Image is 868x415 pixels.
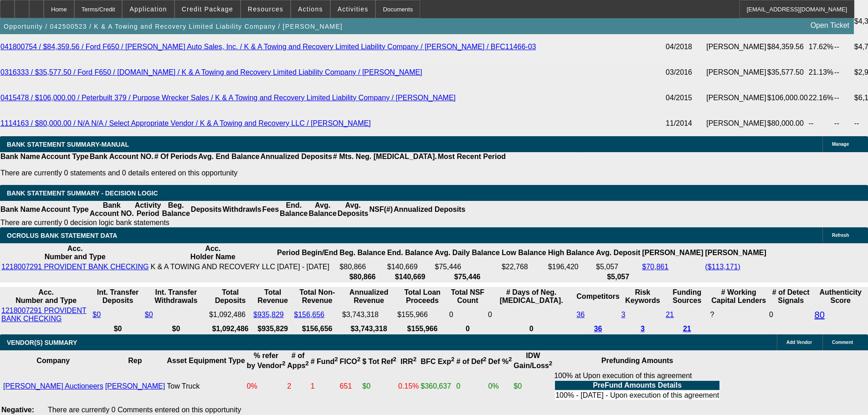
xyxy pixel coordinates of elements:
[260,152,332,161] th: Annualized Deposits
[182,5,233,13] span: Credit Package
[337,201,369,218] th: Avg. Deposits
[150,244,276,261] th: Acc. Holder Name
[401,358,416,365] b: IRR
[456,371,487,401] td: 0
[310,371,339,401] td: 1
[48,406,241,414] span: There are currently 0 Comments entered on this opportunity
[339,244,385,261] th: Beg. Balance
[144,288,208,305] th: Int. Transfer Withdrawals
[449,288,487,305] th: Sum of the Total NSF Count and Total Overdraft Fee Count from Ocrolus
[311,358,338,365] b: # Fund
[397,324,448,333] th: $155,966
[342,288,396,305] th: Annualized Revenue
[92,288,144,305] th: Int. Transfer Deposits
[279,201,308,218] th: End. Balance
[0,169,506,177] p: There are currently 0 statements and 0 details entered on this opportunity
[1,307,87,323] a: 1218007291 PROVIDENT BANK CHECKING
[331,0,375,18] button: Activities
[665,85,706,111] td: 04/2015
[333,152,437,161] th: # Mts. Neg. [MEDICAL_DATA].
[413,356,416,363] sup: 2
[808,60,834,85] td: 21.13%
[601,357,673,364] b: Prefunding Amounts
[387,262,433,272] td: $140,669
[488,358,512,365] b: Def %
[36,357,70,364] b: Company
[666,311,674,318] a: 21
[834,60,854,85] td: --
[621,311,626,318] a: 3
[554,372,720,401] div: 100% at Upon execution of this agreement
[488,324,575,333] th: 0
[513,371,553,401] td: $0
[342,324,396,333] th: $3,743,318
[434,272,500,282] th: $75,446
[209,288,252,305] th: Total Deposits
[123,0,174,18] button: Application
[641,325,645,333] a: 3
[1,288,91,305] th: Acc. Number and Type
[291,0,330,18] button: Actions
[92,324,144,333] th: $0
[434,262,500,272] td: $75,446
[89,152,154,161] th: Bank Account NO.
[767,60,808,85] td: $35,577.50
[92,311,101,318] a: $0
[293,324,341,333] th: $156,656
[548,244,595,261] th: High Balance
[144,324,208,333] th: $0
[154,152,198,161] th: # Of Periods
[488,306,575,323] td: 0
[294,311,324,318] a: $156,656
[308,201,337,218] th: Avg. Balance
[190,201,222,218] th: Deposits
[449,306,487,323] td: 0
[161,201,190,218] th: Beg. Balance
[508,356,512,363] sup: 2
[41,152,89,161] th: Account Type
[807,18,853,33] a: Open Ticket
[767,34,808,60] td: $84,359.56
[342,311,395,319] div: $3,743,318
[1,406,34,414] b: Negative:
[769,306,813,323] td: 0
[253,311,284,318] a: $935,829
[277,244,338,261] th: Period Begin/End
[105,382,165,390] a: [PERSON_NAME]
[434,244,500,261] th: Avg. Daily Balance
[593,381,682,389] b: PreFund Amounts Details
[594,325,602,333] a: 36
[665,60,706,85] td: 03/2016
[456,358,486,365] b: # of Def
[596,262,641,272] td: $5,057
[387,244,433,261] th: End. Balance
[706,34,767,60] td: [PERSON_NAME]
[514,352,552,369] b: IDW Gain/Loss
[7,141,129,148] span: BANK STATEMENT SUMMARY-MANUAL
[501,262,547,272] td: $22,768
[357,356,360,363] sup: 2
[41,201,89,218] th: Account Type
[175,0,240,18] button: Credit Package
[387,272,433,282] th: $140,669
[362,371,397,401] td: $0
[253,288,293,305] th: Total Revenue
[369,201,393,218] th: NSF(#)
[834,111,854,136] td: --
[0,94,456,102] a: 0415478 / $106,000.00 / Peterbuilt 379 / Purpose Wrecker Sales / K & A Towing and Recovery Limite...
[7,339,77,346] span: VENDOR(S) SUMMARY
[449,324,487,333] th: 0
[665,288,709,305] th: Funding Sources
[167,357,245,364] b: Asset Equipment Type
[241,0,290,18] button: Resources
[710,288,768,305] th: # Working Capital Lenders
[596,244,641,261] th: Avg. Deposit
[832,340,853,345] span: Comment
[642,244,704,261] th: [PERSON_NAME]
[621,288,665,305] th: Risk Keywords
[596,272,641,282] th: $5,057
[665,34,706,60] td: 04/2018
[549,360,552,367] sup: 2
[710,311,714,318] span: Refresh to pull Number of Working Capital Lenders
[298,5,323,13] span: Actions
